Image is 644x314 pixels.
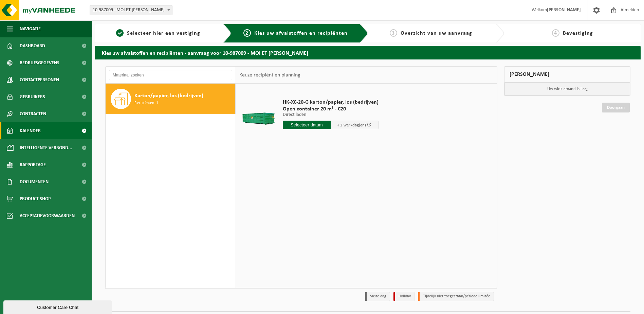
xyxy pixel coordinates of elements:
div: [PERSON_NAME] [504,66,630,83]
span: Open container 20 m³ - C20 [283,106,379,112]
strong: [PERSON_NAME] [547,7,581,13]
span: + 2 werkdag(en) [337,123,366,127]
span: Bedrijfsgegevens [20,54,59,71]
li: Tijdelijk niet toegestaan/période limitée [418,292,494,301]
span: Contracten [20,105,46,122]
p: Direct laden [283,112,379,117]
input: Materiaal zoeken [109,70,232,80]
h2: Kies uw afvalstoffen en recipiënten - aanvraag voor 10-987009 - MOI ET [PERSON_NAME] [95,46,641,59]
span: Navigatie [20,20,41,37]
span: Overzicht van uw aanvraag [401,31,472,36]
span: HK-XC-20-G karton/papier, los (bedrijven) [283,99,379,106]
span: 3 [390,29,397,37]
span: Karton/papier, los (bedrijven) [134,92,203,100]
span: Kalender [20,122,41,139]
span: Bevestiging [563,31,593,36]
span: 10-987009 - MOI ET MARIE - VEURNE [90,5,172,15]
li: Holiday [393,292,415,301]
span: Recipiënten: 1 [134,100,158,106]
span: Product Shop [20,190,51,207]
span: 10-987009 - MOI ET MARIE - VEURNE [90,5,172,15]
span: Acceptatievoorwaarden [20,207,75,224]
span: Intelligente verbond... [20,139,72,156]
span: Contactpersonen [20,71,59,88]
span: Documenten [20,173,49,190]
span: 2 [243,29,251,37]
span: Selecteer hier een vestiging [127,31,200,36]
span: Kies uw afvalstoffen en recipiënten [254,31,348,36]
div: Keuze recipiënt en planning [236,67,304,84]
button: Karton/papier, los (bedrijven) Recipiënten: 1 [106,84,236,114]
span: 4 [552,29,559,37]
span: Dashboard [20,37,45,54]
a: 1Selecteer hier een vestiging [98,29,218,37]
span: Gebruikers [20,88,45,105]
a: Doorgaan [602,103,630,112]
p: Uw winkelmand is leeg [504,83,630,95]
li: Vaste dag [365,292,390,301]
iframe: chat widget [3,299,113,314]
span: 1 [116,29,124,37]
span: Rapportage [20,156,46,173]
input: Selecteer datum [283,121,331,129]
